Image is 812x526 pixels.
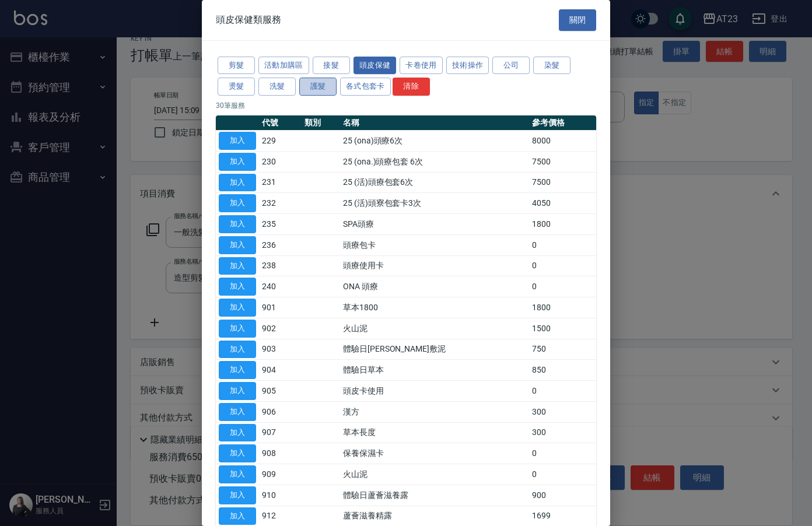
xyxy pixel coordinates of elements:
td: 240 [259,276,302,297]
td: 草本1800 [340,297,529,318]
td: 0 [529,464,596,485]
td: 300 [529,401,596,422]
td: 232 [259,193,302,214]
td: 火山泥 [340,464,529,485]
td: 300 [529,422,596,443]
button: 加入 [219,424,256,442]
td: 0 [529,234,596,255]
button: 洗髮 [258,78,296,96]
td: 1500 [529,318,596,339]
td: 保養保濕卡 [340,443,529,464]
td: ONA 頭療 [340,276,529,297]
td: 25 (ona)頭療6次 [340,131,529,152]
td: 火山泥 [340,318,529,339]
p: 30 筆服務 [216,100,596,111]
td: 902 [259,318,302,339]
button: 加入 [219,486,256,504]
td: 1800 [529,214,596,235]
td: 235 [259,214,302,235]
td: 903 [259,339,302,360]
td: 850 [529,360,596,381]
td: 頭療使用卡 [340,255,529,276]
td: SPA頭療 [340,214,529,235]
button: 各式包套卡 [340,78,391,96]
td: 頭皮卡使用 [340,381,529,402]
button: 加入 [219,382,256,400]
td: 750 [529,339,596,360]
td: 體驗日[PERSON_NAME]敷泥 [340,339,529,360]
button: 加入 [219,444,256,462]
td: 910 [259,485,302,506]
td: 體驗日蘆薈滋養露 [340,485,529,506]
button: 剪髮 [218,57,255,75]
button: 燙髮 [218,78,255,96]
th: 名稱 [340,115,529,131]
button: 加入 [219,194,256,212]
td: 230 [259,151,302,172]
button: 加入 [219,507,256,525]
td: 905 [259,381,302,402]
td: 231 [259,172,302,193]
td: 草本長度 [340,422,529,443]
td: 0 [529,443,596,464]
td: 4050 [529,193,596,214]
th: 參考價格 [529,115,596,131]
td: 901 [259,297,302,318]
td: 909 [259,464,302,485]
td: 0 [529,276,596,297]
button: 公司 [492,57,530,75]
td: 238 [259,255,302,276]
td: 908 [259,443,302,464]
td: 907 [259,422,302,443]
button: 加入 [219,257,256,275]
button: 關閉 [559,9,596,31]
td: 0 [529,381,596,402]
td: 體驗日草本 [340,360,529,381]
button: 染髮 [533,57,570,75]
button: 加入 [219,132,256,150]
button: 卡卷使用 [400,57,443,75]
button: 清除 [393,78,430,96]
button: 加入 [219,215,256,233]
button: 加入 [219,341,256,359]
button: 加入 [219,320,256,338]
button: 加入 [219,236,256,254]
button: 活動加購區 [258,57,309,75]
td: 25 (活)頭療包套6次 [340,172,529,193]
td: 25 (ona.)頭療包套 6次 [340,151,529,172]
button: 接髮 [313,57,350,75]
td: 7500 [529,151,596,172]
td: 0 [529,255,596,276]
td: 900 [529,485,596,506]
td: 904 [259,360,302,381]
span: 頭皮保健類服務 [216,14,281,26]
td: 229 [259,131,302,152]
td: 7500 [529,172,596,193]
td: 8000 [529,131,596,152]
button: 護髮 [299,78,337,96]
button: 加入 [219,361,256,379]
td: 頭療包卡 [340,234,529,255]
td: 906 [259,401,302,422]
td: 漢方 [340,401,529,422]
th: 類別 [302,115,340,131]
button: 頭皮保健 [353,57,397,75]
button: 加入 [219,403,256,421]
button: 加入 [219,174,256,192]
td: 1800 [529,297,596,318]
td: 25 (活)頭寮包套卡3次 [340,193,529,214]
button: 加入 [219,465,256,483]
th: 代號 [259,115,302,131]
td: 236 [259,234,302,255]
button: 加入 [219,153,256,171]
button: 加入 [219,278,256,296]
button: 技術操作 [446,57,489,75]
button: 加入 [219,299,256,317]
